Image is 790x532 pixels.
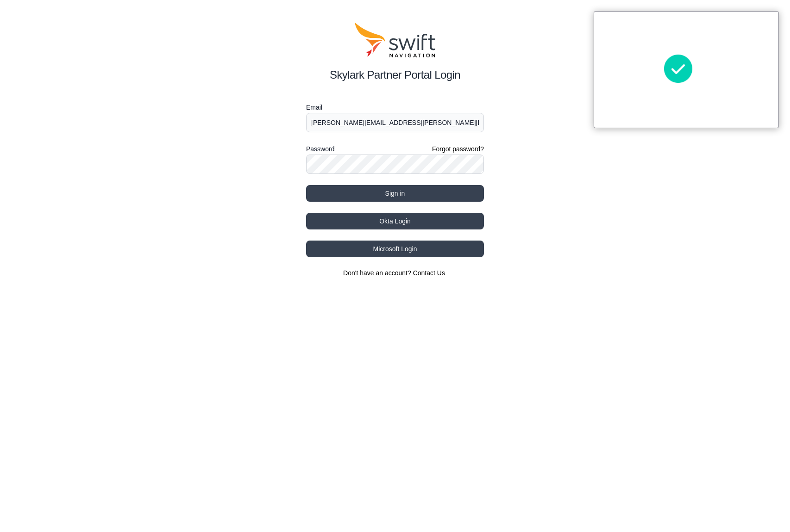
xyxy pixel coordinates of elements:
[663,54,712,84] span: Success
[306,268,484,278] section: Don't have an account?
[306,185,484,202] button: Sign in
[306,102,484,113] label: Email
[413,269,445,277] a: Contact Us
[306,143,334,155] label: Password
[306,67,484,83] h2: Skylark Partner Portal Login
[306,213,484,229] button: Okta Login
[306,241,484,257] button: Microsoft Login
[432,144,484,154] a: Forgot password?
